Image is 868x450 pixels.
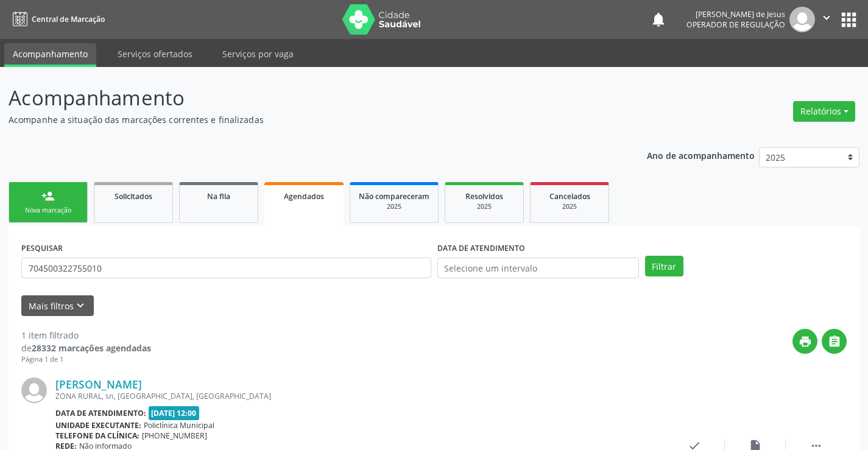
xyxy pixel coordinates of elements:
span: Não compareceram [359,191,429,202]
div: Nova marcação [18,206,79,215]
a: Acompanhamento [4,43,96,67]
a: Serviços ofertados [109,43,201,65]
i: keyboard_arrow_down [74,299,87,312]
div: de [21,342,151,354]
img: img [21,378,47,403]
b: Unidade executante: [55,420,141,431]
span: Solicitados [115,191,152,202]
button: print [792,329,817,354]
a: Serviços por vaga [214,43,302,65]
b: Data de atendimento: [55,408,146,418]
button: Mais filtroskeyboard_arrow_down [21,295,94,317]
i: print [799,335,812,348]
span: Central de Marcação [32,14,105,24]
input: Nome, CNS [21,258,431,278]
b: Telefone da clínica: [55,431,139,441]
img: img [789,7,815,32]
span: Policlínica Municipal [144,420,214,431]
div: ZONA RURAL, sn, [GEOGRAPHIC_DATA], [GEOGRAPHIC_DATA] [55,391,664,401]
strong: 28332 marcações agendadas [32,342,151,354]
span: [DATE] 12:00 [149,406,200,420]
div: person_add [41,189,55,203]
button:  [822,329,847,354]
div: 2025 [539,202,600,211]
span: Operador de regulação [686,19,785,30]
span: Resolvidos [465,191,503,202]
label: DATA DE ATENDIMENTO [437,239,525,258]
div: 2025 [454,202,515,211]
div: 1 item filtrado [21,329,151,342]
span: [PHONE_NUMBER] [142,431,207,441]
button: Filtrar [645,256,683,276]
button: notifications [650,11,667,28]
div: Página 1 de 1 [21,354,151,365]
input: Selecione um intervalo [437,258,639,278]
p: Acompanhamento [9,83,604,113]
button:  [815,7,838,32]
a: [PERSON_NAME] [55,378,142,391]
i:  [828,335,841,348]
div: [PERSON_NAME] de Jesus [686,9,785,19]
span: Agendados [284,191,324,202]
span: Na fila [207,191,230,202]
a: Central de Marcação [9,9,105,29]
i:  [820,11,833,24]
p: Acompanhe a situação das marcações correntes e finalizadas [9,113,604,126]
button: Relatórios [793,101,855,122]
button: apps [838,9,859,30]
p: Ano de acompanhamento [647,147,755,163]
label: PESQUISAR [21,239,63,258]
div: 2025 [359,202,429,211]
span: Cancelados [549,191,590,202]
